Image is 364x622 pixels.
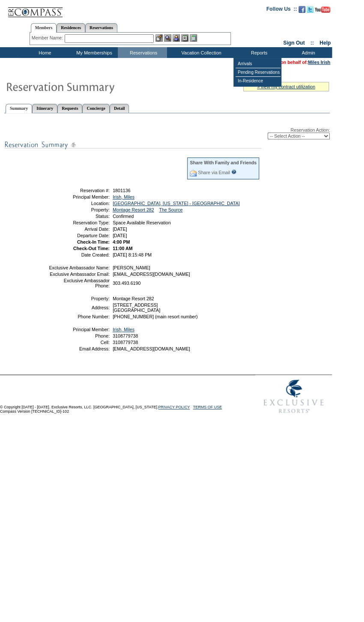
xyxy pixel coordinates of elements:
[113,214,134,219] span: Confirmed
[6,78,177,95] img: Reservaton Summary
[85,23,117,32] a: Reservations
[173,34,180,42] img: Impersonate
[48,314,110,319] td: Phone Number:
[48,340,110,345] td: Cell:
[236,77,280,85] td: In-Residence
[73,246,110,251] strong: Check-Out Time:
[233,47,283,58] td: Reports
[113,327,134,332] a: Irish, Miles
[158,405,190,409] a: PRIVACY POLICY
[198,170,230,175] a: Share via Email
[155,34,163,42] img: b_edit.gif
[69,47,118,58] td: My Memberships
[113,201,240,206] a: [GEOGRAPHIC_DATA], [US_STATE] - [GEOGRAPHIC_DATA]
[315,6,330,13] img: Subscribe to our YouTube Channel
[48,214,110,219] td: Status:
[283,47,332,58] td: Admin
[48,201,110,206] td: Location:
[48,226,110,232] td: Arrival Date:
[113,265,150,270] span: [PERSON_NAME]
[159,207,182,212] a: The Source
[298,9,305,14] a: Become our fan on Facebook
[48,327,110,332] td: Principal Member:
[266,5,297,15] td: Follow Us ::
[298,6,305,13] img: Become our fan on Facebook
[113,233,127,238] span: [DATE]
[48,233,110,238] td: Departure Date:
[315,9,330,14] a: Subscribe to our YouTube Channel
[167,47,233,58] td: Vacation Collection
[48,278,110,288] td: Exclusive Ambassador Phone:
[48,272,110,277] td: Exclusive Ambassador Email:
[236,60,280,68] td: Arrivals
[77,239,110,245] strong: Check-In Time:
[48,302,110,313] td: Address:
[19,47,69,58] td: Home
[255,375,332,418] img: Exclusive Resorts
[4,127,330,139] div: Reservation Action:
[113,194,134,199] a: Irish, Miles
[110,104,129,113] a: Detail
[310,40,314,46] span: ::
[113,302,160,313] span: [STREET_ADDRESS] [GEOGRAPHIC_DATA]
[48,252,110,257] td: Date Created:
[113,226,127,232] span: [DATE]
[307,9,313,14] a: Follow us on Twitter
[248,60,330,65] span: You are acting on behalf of:
[113,252,152,257] span: [DATE] 8:15:48 PM
[48,346,110,351] td: Email Address:
[283,40,304,46] a: Sign Out
[32,34,65,42] div: Member Name:
[4,139,261,150] img: subTtlResSummary.gif
[48,220,110,225] td: Reservation Type:
[48,207,110,212] td: Property:
[48,333,110,338] td: Phone:
[57,23,85,32] a: Residences
[113,281,140,286] span: 303.493.6190
[113,272,190,277] span: [EMAIL_ADDRESS][DOMAIN_NAME]
[307,6,313,13] img: Follow us on Twitter
[319,40,331,46] a: Help
[193,405,222,409] a: TERMS OF USE
[118,47,167,58] td: Reservations
[113,239,130,245] span: 4:00 PM
[48,194,110,199] td: Principal Member:
[31,23,57,33] a: Members
[113,340,138,345] span: 3108779738
[164,34,171,42] img: View
[181,34,188,42] img: Reservations
[113,333,138,338] span: 3108779738
[32,104,57,113] a: Itinerary
[113,188,131,193] span: 1801136
[48,265,110,270] td: Exclusive Ambassador Name:
[190,160,257,165] div: Share With Family and Friends
[113,296,154,301] span: Montage Resort 282
[113,246,132,251] span: 11:00 AM
[190,34,197,42] img: b_calculator.gif
[308,60,330,65] a: Miles Irish
[82,104,109,113] a: Concierge
[48,188,110,193] td: Reservation #:
[113,220,170,225] span: Space Available Reservation
[231,169,236,174] input: What is this?
[113,314,197,319] span: [PHONE_NUMBER] (main resort number)
[48,296,110,301] td: Property:
[236,68,280,77] td: Pending Reservations
[57,104,82,113] a: Requests
[113,346,190,351] span: [EMAIL_ADDRESS][DOMAIN_NAME]
[257,84,315,89] a: » view my contract utilization
[6,104,32,113] a: Summary
[113,207,154,212] a: Montage Resort 282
